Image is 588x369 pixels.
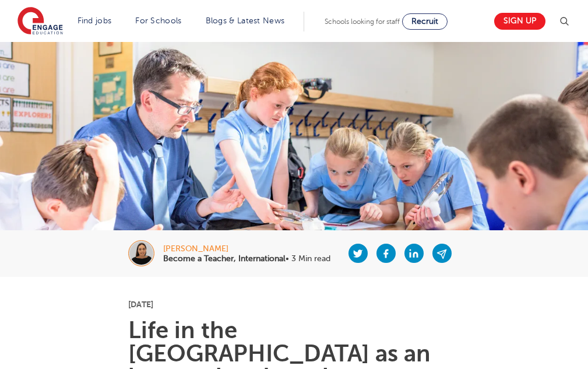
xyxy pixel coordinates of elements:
b: Become a Teacher, International [163,254,286,263]
a: Recruit [402,13,448,30]
a: Sign up [494,13,545,30]
span: Recruit [411,17,438,26]
div: [PERSON_NAME] [163,245,330,253]
span: Schools looking for staff [325,17,400,26]
p: • 3 Min read [163,255,330,263]
p: [DATE] [128,300,460,308]
a: Blogs & Latest News [206,16,285,25]
a: Find jobs [78,16,112,25]
a: For Schools [135,16,181,25]
img: Engage Education [17,7,63,36]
